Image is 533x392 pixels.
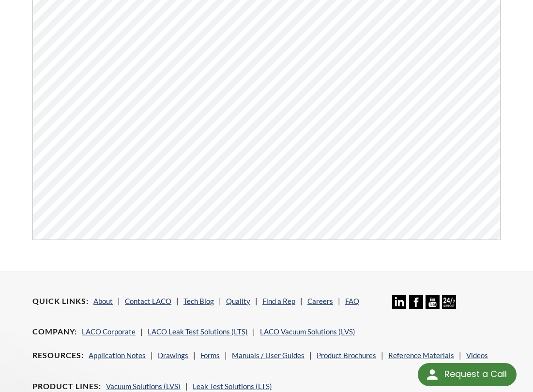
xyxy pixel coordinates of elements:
a: Quality [226,297,250,305]
h4: Quick Links [32,296,89,306]
a: About [93,297,113,305]
a: Manuals / User Guides [232,351,305,360]
a: Tech Blog [183,297,214,305]
a: Find a Rep [262,297,295,305]
a: 24/7 Support [442,302,456,311]
img: round button [425,367,440,382]
a: Forms [200,351,220,360]
a: Product Brochures [317,351,376,360]
a: Drawings [158,351,188,360]
a: Contact LACO [125,297,171,305]
a: LACO Vacuum Solutions (LVS) [260,327,355,336]
h4: Product Lines [32,381,101,392]
h4: Resources [32,350,84,361]
a: Application Notes [89,351,146,360]
img: 24/7 Support Icon [442,295,456,309]
a: Vacuum Solutions (LVS) [106,382,181,391]
a: Careers [307,297,333,305]
div: Request a Call [444,363,507,385]
a: LACO Corporate [82,327,136,336]
a: Reference Materials [388,351,454,360]
a: Leak Test Solutions (LTS) [193,382,272,391]
div: Request a Call [418,363,517,386]
h4: Company [32,327,77,337]
a: LACO Leak Test Solutions (LTS) [148,327,248,336]
a: FAQ [345,297,359,305]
